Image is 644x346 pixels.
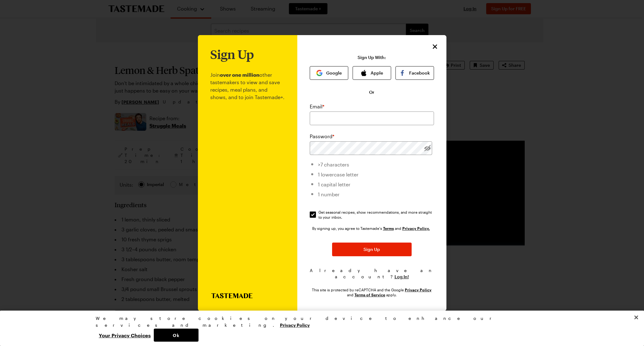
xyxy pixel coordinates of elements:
[354,292,385,297] a: Google Terms of Service
[353,66,391,80] button: Apple
[395,66,434,80] button: Facebook
[318,210,435,220] span: Get seasonal recipes, show recommendations, and more straight to your inbox.
[96,329,154,342] button: Your Privacy Choices
[154,329,199,342] button: Ok
[210,61,285,293] p: Join other tastemakers to view and save recipes, meal plans, and shows, and to join Tastemade+.
[310,268,434,279] span: Already have an account?
[312,225,432,231] div: By signing up, you agree to Tastemade's and
[358,55,386,60] p: Sign Up With:
[310,66,348,80] button: Google
[210,48,254,61] h1: Sign Up
[402,225,430,231] a: Tastemade Privacy Policy
[332,243,412,256] button: Sign Up
[318,162,349,167] span: >7 characters
[220,72,259,78] b: over one million
[405,287,432,292] a: Google Privacy Policy
[310,212,316,218] input: Get seasonal recipes, show recommendations, and more straight to your inbox.
[395,274,409,280] button: Log In!
[318,191,340,197] span: 1 number
[96,315,543,342] div: Privacy
[310,103,324,110] label: Email
[318,181,350,187] span: 1 capital letter
[629,311,643,324] button: Close
[310,287,434,297] div: This site is protected by reCAPTCHA and the Google and apply.
[363,246,380,253] span: Sign Up
[280,322,310,328] a: More information about your privacy, opens in a new tab
[318,171,359,177] span: 1 lowercase letter
[96,315,543,329] div: We may store cookies on your device to enhance our services and marketing.
[310,133,334,140] label: Password
[383,225,394,231] a: Tastemade Terms of Service
[369,89,374,95] span: Or
[431,43,439,51] button: Close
